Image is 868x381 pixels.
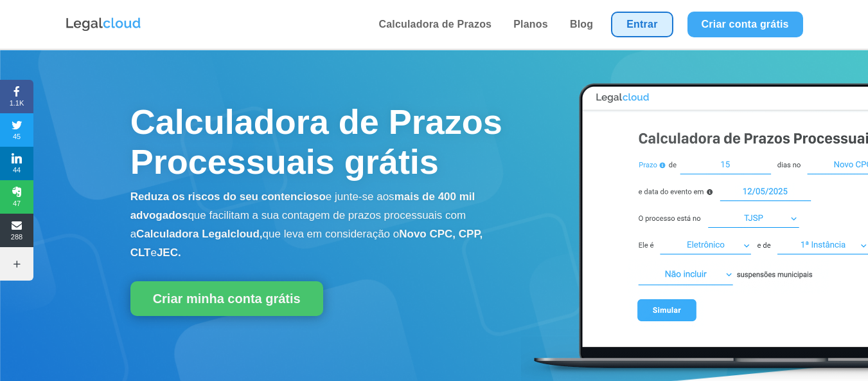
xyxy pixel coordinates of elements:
b: Calculadora Legalcloud, [136,228,263,240]
img: Logo da Legalcloud [65,16,142,33]
a: Entrar [611,12,673,37]
p: e junte-se aos que facilitam a sua contagem de prazos processuais com a que leva em consideração o e [130,188,521,262]
a: Criar conta grátis [687,12,803,37]
b: mais de 400 mil advogados [130,190,475,221]
b: JEC. [157,246,181,259]
b: Novo CPC, CPP, CLT [130,228,483,259]
b: Reduza os riscos do seu contencioso [130,190,326,203]
a: Criar minha conta grátis [130,281,323,316]
span: Calculadora de Prazos Processuais grátis [130,102,502,181]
